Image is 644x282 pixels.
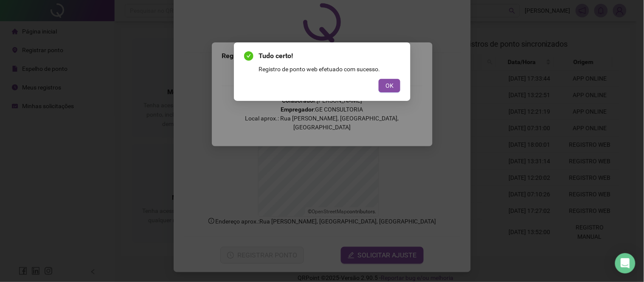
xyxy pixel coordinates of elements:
[379,79,400,92] button: OK
[259,64,400,74] div: Registro de ponto web efetuado com sucesso.
[615,253,636,274] div: Open Intercom Messenger
[244,51,253,61] span: check-circle
[385,81,394,90] span: OK
[259,51,400,61] span: Tudo certo!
